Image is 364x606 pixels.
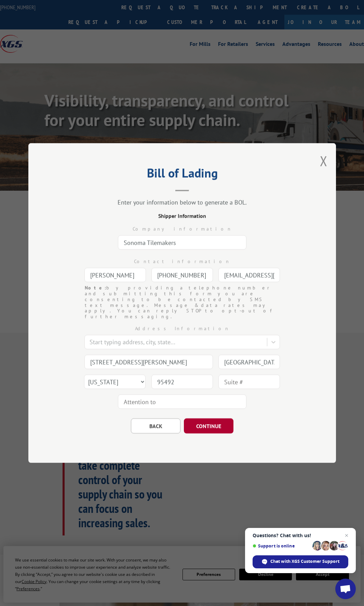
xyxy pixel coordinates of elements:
input: Company Name [118,235,246,250]
div: Company information [63,225,302,232]
div: Enter your information below to generate a BOL. [63,198,302,206]
input: City [218,355,280,369]
input: Contact Name [84,268,146,282]
input: Email [218,268,280,282]
input: Address [84,355,213,369]
span: Chat with XGS Customer Support [253,555,348,568]
h2: Bill of Lading [63,168,302,181]
span: Questions? Chat with us! [253,533,348,538]
a: Open chat [335,579,356,599]
strong: Note: [85,285,106,291]
button: Close modal [320,152,327,170]
div: by providing a telephone number and submitting this form you are consenting to be contacted by SM... [85,285,280,319]
div: Shipper Information [63,212,302,220]
div: Contact information [63,258,302,265]
input: Phone [151,268,213,282]
span: Support is online [253,543,310,548]
input: Zip [151,375,213,389]
button: CONTINUE [184,418,233,433]
input: Attention to [118,394,246,409]
input: Suite # [218,375,280,389]
div: Address Information [63,325,302,332]
span: Chat with XGS Customer Support [270,558,339,565]
button: BACK [131,418,180,433]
